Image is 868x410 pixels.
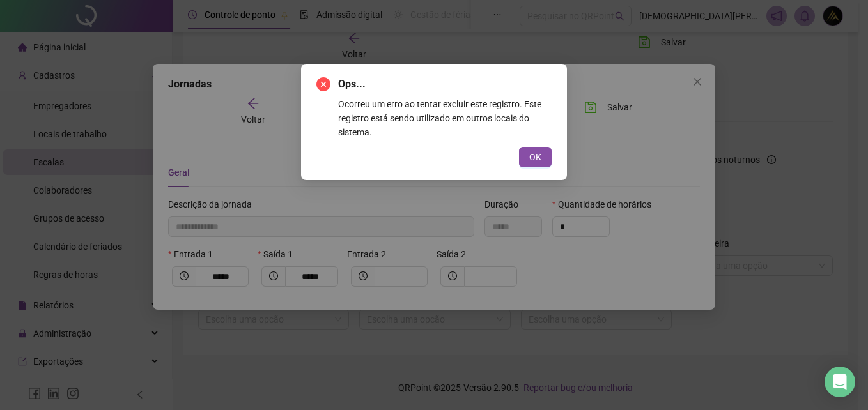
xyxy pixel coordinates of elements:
span: Ops... [338,78,366,90]
button: OK [519,147,552,167]
span: OK [529,150,541,164]
div: Open Intercom Messenger [825,367,855,397]
span: close-circle [316,77,330,91]
span: Ocorreu um erro ao tentar excluir este registro. Este registro está sendo utilizado em outros loc... [338,99,541,137]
